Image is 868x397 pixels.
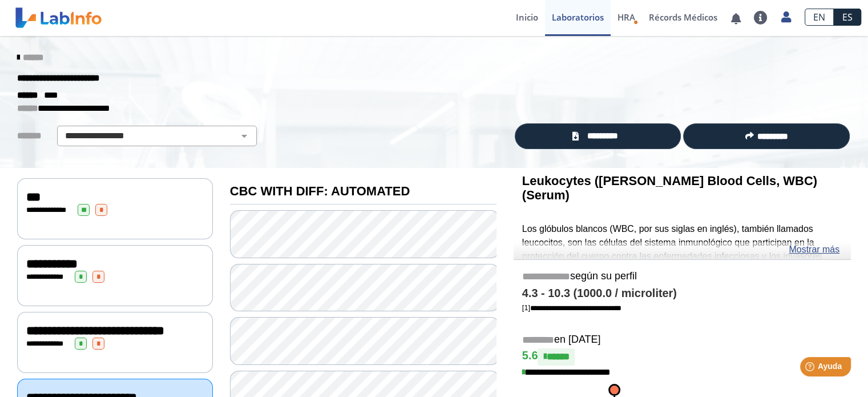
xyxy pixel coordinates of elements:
span: HRA [617,11,635,23]
p: Los glóbulos blancos (WBC, por sus siglas en inglés), también llamados leucocitos, son las célula... [522,222,842,386]
a: ES [834,9,861,26]
iframe: Help widget launcher [766,352,855,384]
b: Leukocytes ([PERSON_NAME] Blood Cells, WBC) (Serum) [522,174,817,202]
a: Mostrar más [789,243,839,256]
a: [1] [522,303,621,312]
a: EN [805,9,834,26]
h5: según su perfil [522,270,842,283]
h4: 4.3 - 10.3 (1000.0 / microliter) [522,287,842,300]
h5: en [DATE] [522,334,842,347]
b: CBC WITH DIFF: AUTOMATED [230,184,410,198]
h4: 5.6 [522,348,842,366]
